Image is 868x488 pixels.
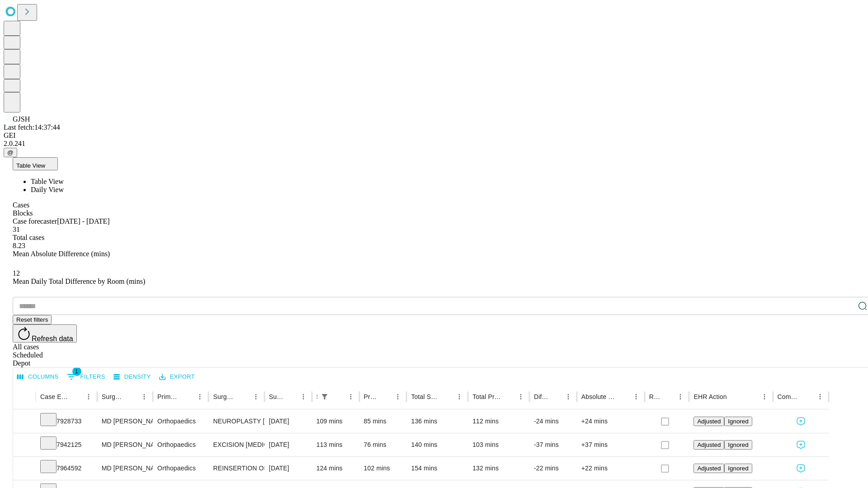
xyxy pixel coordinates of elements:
[13,324,77,343] button: Refresh data
[728,441,748,448] span: Ignored
[472,457,525,480] div: 132 mins
[40,393,69,400] div: Case Epic Id
[13,115,30,123] span: GJSH
[18,414,31,430] button: Expand
[364,457,402,480] div: 102 mins
[649,393,661,400] div: Resolved in EHR
[364,433,402,456] div: 76 mins
[581,433,640,456] div: +37 mins
[674,390,687,403] button: Menu
[157,370,197,384] button: Export
[40,457,93,480] div: 7964592
[502,390,514,403] button: Sort
[213,433,259,456] div: EXCISION [MEDICAL_DATA] WRIST
[581,410,640,433] div: +24 mins
[13,225,20,233] span: 31
[13,277,145,285] span: Mean Daily Total Difference by Room (mins)
[138,390,151,403] button: Menu
[316,393,317,400] div: Scheduled In Room Duration
[32,335,73,343] span: Refresh data
[13,269,20,277] span: 12
[562,390,575,403] button: Menu
[332,390,344,403] button: Sort
[472,410,525,433] div: 112 mins
[250,390,262,403] button: Menu
[697,441,721,448] span: Adjusted
[316,457,355,480] div: 124 mins
[13,315,52,324] button: Reset filters
[661,390,674,403] button: Sort
[724,464,752,473] button: Ignored
[364,393,378,400] div: Predicted In Room Duration
[472,393,501,400] div: Total Predicted Duration
[778,393,800,400] div: Comments
[411,457,463,480] div: 154 mins
[453,390,466,403] button: Menu
[157,433,204,456] div: Orthopaedics
[724,417,752,426] button: Ignored
[440,390,453,403] button: Sort
[411,433,463,456] div: 140 mins
[111,370,153,384] button: Density
[4,131,864,140] div: GEI
[15,370,61,384] button: Select columns
[392,390,404,403] button: Menu
[16,162,45,169] span: Table View
[82,390,95,403] button: Menu
[40,433,93,456] div: 7942125
[13,157,58,170] button: Table View
[693,440,724,450] button: Adjusted
[4,123,60,131] span: Last fetch: 14:37:44
[284,390,297,403] button: Sort
[13,234,44,241] span: Total cases
[316,433,355,456] div: 113 mins
[125,390,138,403] button: Sort
[4,148,17,157] button: @
[693,464,724,473] button: Adjusted
[758,390,771,403] button: Menu
[581,393,616,400] div: Absolute Difference
[316,410,355,433] div: 109 mins
[693,393,726,400] div: EHR Action
[801,390,814,403] button: Sort
[213,410,259,433] div: NEUROPLASTY [MEDICAL_DATA] AT [GEOGRAPHIC_DATA]
[581,457,640,480] div: +22 mins
[13,250,110,258] span: Mean Absolute Difference (mins)
[13,217,57,225] span: Case forecaster
[697,418,721,425] span: Adjusted
[72,367,81,376] span: 1
[269,410,307,433] div: [DATE]
[102,433,148,456] div: MD [PERSON_NAME] [PERSON_NAME]
[534,393,548,400] div: Difference
[157,393,180,400] div: Primary Service
[16,316,48,323] span: Reset filters
[364,410,402,433] div: 85 mins
[534,433,572,456] div: -37 mins
[102,410,148,433] div: MD [PERSON_NAME] [PERSON_NAME]
[40,410,93,433] div: 7928733
[18,437,31,453] button: Expand
[318,390,331,403] div: 1 active filter
[724,440,752,450] button: Ignored
[18,461,31,477] button: Expand
[411,410,463,433] div: 136 mins
[237,390,250,403] button: Sort
[693,417,724,426] button: Adjusted
[269,457,307,480] div: [DATE]
[728,418,748,425] span: Ignored
[70,390,82,403] button: Sort
[534,410,572,433] div: -24 mins
[534,457,572,480] div: -22 mins
[57,217,109,225] span: [DATE] - [DATE]
[157,457,204,480] div: Orthopaedics
[31,178,64,185] span: Table View
[617,390,630,403] button: Sort
[181,390,193,403] button: Sort
[318,390,331,403] button: Show filters
[4,140,864,148] div: 2.0.241
[269,393,283,400] div: Surgery Date
[65,370,108,384] button: Show filters
[411,393,439,400] div: Total Scheduled Duration
[472,433,525,456] div: 103 mins
[728,390,741,403] button: Sort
